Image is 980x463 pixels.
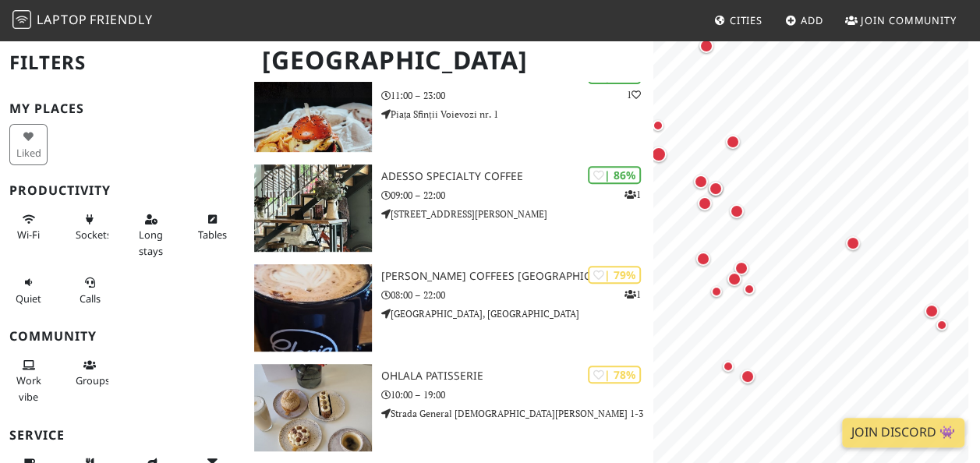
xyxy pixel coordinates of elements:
h3: ADESSO Specialty Coffee [381,170,653,183]
button: Sockets [71,207,109,248]
a: OhLala Patisserie | 78% OhLala Patisserie 10:00 – 19:00 Strada General [DEMOGRAPHIC_DATA][PERSON_... [245,364,653,451]
span: Friendly [90,11,152,28]
a: ADESSO Specialty Coffee | 86% 1 ADESSO Specialty Coffee 09:00 – 22:00 [STREET_ADDRESS][PERSON_NAME] [245,164,653,252]
div: Map marker [700,173,731,204]
a: Add [779,6,830,34]
button: Tables [193,207,232,248]
button: Quiet [9,270,48,311]
p: Strada General [DEMOGRAPHIC_DATA][PERSON_NAME] 1-3 [381,406,653,421]
div: Map marker [916,295,947,327]
a: LaptopFriendly LaptopFriendly [12,7,153,34]
img: The Millenial Burger [254,65,372,152]
h3: Productivity [9,183,235,198]
span: Power sockets [76,228,111,242]
button: Wi-Fi [9,207,48,248]
p: 1 [624,287,641,302]
div: Map marker [721,196,752,227]
h3: [PERSON_NAME] Coffees [GEOGRAPHIC_DATA] [381,270,653,283]
div: Map marker [926,309,957,341]
p: 08:00 – 22:00 [381,288,653,302]
button: Groups [71,352,109,394]
h2: Filters [9,39,235,87]
div: Map marker [717,126,748,157]
span: Long stays [139,228,163,257]
a: Gloria Jean's Coffees Sun Plaza | 79% 1 [PERSON_NAME] Coffees [GEOGRAPHIC_DATA] 08:00 – 22:00 [GE... [245,264,653,352]
a: Cities [708,6,769,34]
span: Cities [730,13,762,27]
p: 09:00 – 22:00 [381,188,653,203]
button: Long stays [132,207,170,263]
p: 1 [624,187,641,202]
a: The Millenial Burger | 87% 1 The Millenial Burger 11:00 – 23:00 Piața Sfinții Voievozi nr. 1 [245,65,653,152]
span: Add [801,13,823,27]
button: Calls [71,270,109,311]
div: | 86% [588,166,641,184]
p: [STREET_ADDRESS][PERSON_NAME] [381,207,653,221]
span: Quiet [16,292,41,306]
div: Map marker [734,274,765,305]
div: Map marker [685,166,716,197]
span: Laptop [37,11,87,28]
div: Map marker [701,276,732,307]
h3: OhLala Patisserie [381,369,653,383]
h3: Community [9,329,235,344]
p: 10:00 – 19:00 [381,387,653,402]
div: Map marker [837,228,869,259]
div: Map marker [691,30,722,62]
h3: My Places [9,101,235,116]
a: Join Community [839,6,963,34]
div: Map marker [642,110,674,141]
img: LaptopFriendly [12,10,31,29]
span: People working [16,373,41,403]
a: Join Discord 👾 [842,418,964,447]
img: OhLala Patisserie [254,364,372,451]
span: Stable Wi-Fi [17,228,40,242]
div: Map marker [726,253,757,284]
img: ADESSO Specialty Coffee [254,164,372,252]
span: Video/audio calls [80,292,101,306]
h1: [GEOGRAPHIC_DATA] [249,39,650,82]
h3: Service [9,428,235,443]
p: Piața Sfinții Voievozi nr. 1 [381,107,653,122]
div: Map marker [719,263,750,295]
button: Work vibe [9,352,48,409]
div: Map marker [688,243,719,274]
p: [GEOGRAPHIC_DATA], [GEOGRAPHIC_DATA] [381,306,653,321]
div: Map marker [643,139,674,170]
div: Map marker [732,361,763,392]
img: Gloria Jean's Coffees Sun Plaza [254,264,372,352]
span: Join Community [861,13,957,27]
span: Work-friendly tables [198,228,227,242]
div: | 79% [588,266,641,284]
div: Map marker [689,188,720,219]
span: Group tables [76,373,110,387]
div: | 78% [588,366,641,383]
div: Map marker [713,351,744,382]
